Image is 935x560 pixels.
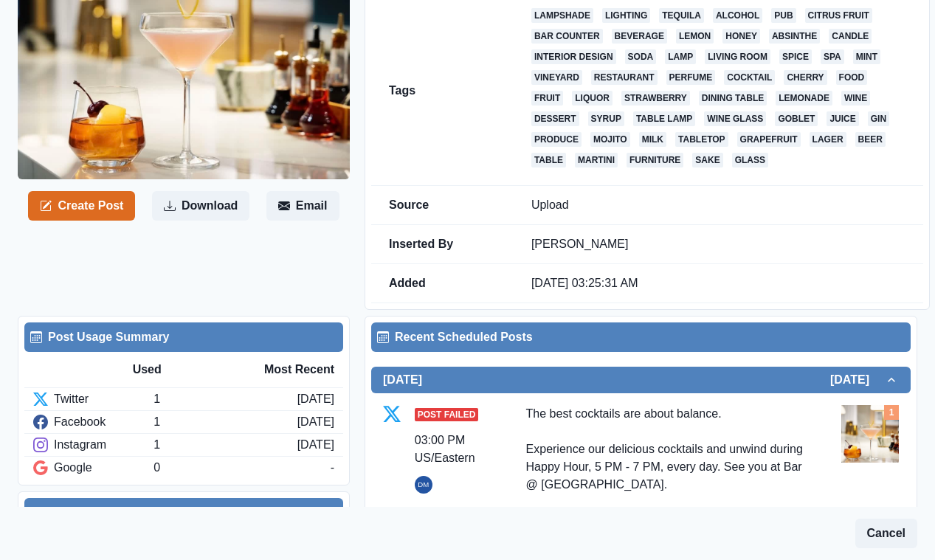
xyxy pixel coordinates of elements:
a: sake [692,153,722,167]
a: grapefruit [737,132,801,147]
a: produce [531,132,582,147]
a: lemon [676,29,714,44]
div: Post Usage Summary [30,328,337,346]
a: lighting [602,8,650,23]
a: wine glass [704,111,766,126]
a: alcohol [713,8,762,23]
td: Added [371,264,514,303]
div: 1 [153,436,297,454]
button: Create Post [28,191,135,221]
a: lamp [665,49,696,64]
h2: [DATE] [830,373,884,387]
a: restaurant [591,70,658,85]
a: [PERSON_NAME] [531,238,629,250]
div: Facebook [33,413,153,431]
a: cherry [784,70,827,85]
a: spa [821,49,844,64]
a: spice [779,49,812,64]
div: [DATE] [297,436,334,454]
a: table lamp [633,111,695,126]
a: dining table [699,91,767,106]
div: [DATE] [297,390,334,408]
a: absinthe [769,29,820,44]
a: tequila [659,8,704,23]
a: glass [732,153,768,167]
a: beer [855,132,886,147]
a: tabletop [675,132,728,147]
a: Permalink [606,505,658,523]
a: Week [544,505,574,523]
a: fruit [531,91,563,106]
div: Google [33,459,153,477]
a: living room [705,49,770,64]
a: liquor [572,91,613,106]
a: syrup [588,111,624,126]
div: Instagram [33,436,153,454]
a: pub [771,8,796,23]
a: interior design [531,49,616,64]
p: Upload [531,198,905,212]
a: furniture [627,153,683,167]
a: citrus fruit [805,8,872,23]
a: gin [868,111,889,126]
a: lager [810,132,846,147]
a: candle [829,29,872,44]
a: lampshade [531,8,593,23]
div: Recent Scheduled Posts [377,328,905,346]
div: - [331,459,334,477]
a: dessert [531,111,579,126]
button: Download [152,191,249,221]
div: Similar Media [30,504,337,522]
div: 1 [153,390,297,408]
div: 0 [153,459,330,477]
a: mojito [590,132,630,147]
img: sgremuwzttnqst1h13y4 [841,405,899,463]
a: table [531,153,566,167]
div: Twitter [33,390,153,408]
td: [DATE] 03:25:31 AM [514,264,923,303]
span: Post Failed [415,408,479,421]
a: food [836,70,868,85]
button: Cancel [855,519,917,548]
a: honey [722,29,760,44]
h2: [DATE] [383,373,422,387]
div: [DATE] [297,413,334,431]
div: The best cocktails are about balance. Experience our delicious cocktails and unwind during Happy ... [526,405,804,494]
div: 1 [153,413,297,431]
a: bar counter [531,29,603,44]
a: beverage [612,29,667,44]
a: vineyard [531,70,582,85]
div: Total Media Attached [884,405,899,420]
a: wine [841,91,870,106]
a: mint [853,49,880,64]
div: 03:00 PM US/Eastern [415,432,489,467]
a: martini [575,153,618,167]
a: cocktail [724,70,775,85]
div: Used [133,361,234,378]
div: Most Recent [233,361,334,378]
div: Darwin Manalo [418,476,429,494]
a: strawberry [621,91,690,106]
a: lemonade [776,91,832,106]
a: goblet [775,111,818,126]
button: Email [266,191,339,221]
a: juice [827,111,858,126]
a: soda [625,49,657,64]
a: perfume [666,70,716,85]
button: [DATE][DATE] [371,367,911,393]
td: Source [371,186,514,225]
td: Inserted By [371,225,514,264]
a: milk [639,132,666,147]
